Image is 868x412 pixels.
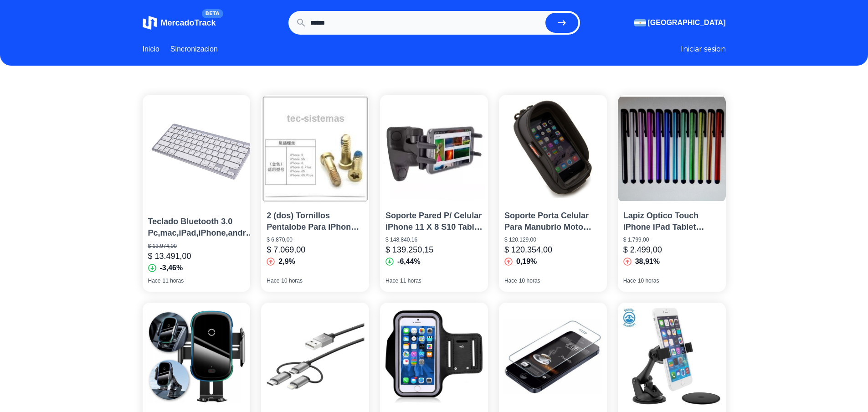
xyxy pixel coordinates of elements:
[397,256,421,267] p: -6,44%
[635,256,660,267] p: 38,91%
[143,95,251,292] a: Teclado Bluetooth 3.0 Pc,mac,iPad,iPhone,android InalambricoTeclado Bluetooth 3.0 Pc,mac,iPad,iPh...
[267,243,305,256] p: $ 7.069,00
[634,19,646,26] img: Argentina
[143,44,159,55] a: Inicio
[380,95,488,203] img: Soporte Pared P/ Celular iPhone 11 X 8 S10 Tablet iPad Mini
[623,210,720,233] p: Lapiz Optico Touch iPhone iPad Tablet Smartphone Tactil Celu
[618,95,726,292] a: Lapiz Optico Touch iPhone iPad Tablet Smartphone Tactil CeluLapiz Optico Touch iPhone iPad Tablet...
[504,236,601,243] p: $ 120.129,00
[385,243,433,256] p: $ 139.250,15
[623,236,720,243] p: $ 1.799,00
[148,242,258,250] p: $ 13.974,00
[281,277,303,284] span: 10 horas
[267,210,364,233] p: 2 (dos) Tornillos Pentalobe Para iPhone 4 , 5 Y 6 All Models
[380,95,488,292] a: Soporte Pared P/ Celular iPhone 11 X 8 S10 Tablet iPad MiniSoporte Pared P/ Celular iPhone 11 X 8...
[161,18,216,27] span: MercadoTrack
[623,277,636,284] span: Hace
[623,243,662,256] p: $ 2.499,00
[385,210,483,233] p: Soporte Pared P/ Celular iPhone 11 X 8 S10 Tablet iPad Mini
[499,95,607,203] img: Soporte Porta Celular Para Manubrio Moto iPhone 6 7 8 X Plus
[267,277,279,284] span: Hace
[648,17,726,28] span: [GEOGRAPHIC_DATA]
[267,236,364,243] p: $ 6.870,00
[148,250,191,263] p: $ 13.491,00
[146,95,260,209] img: Teclado Bluetooth 3.0 Pc,mac,iPad,iPhone,android Inalambrico
[380,303,488,411] img: Funda Deportiva Para iPhone 6s 7 8 X Plus Brazalete Correr
[519,277,540,284] span: 10 horas
[143,303,251,411] img: Cargador De Auto Sensor Qi Fast Con Soporte iPhone X Xr 11
[160,263,183,273] p: -3,46%
[143,15,157,30] img: MercadoTrack
[202,9,223,18] span: BETA
[638,277,659,284] span: 10 horas
[499,303,607,411] img: Vidrio Gorila Glass iPhone 5 5s 5c 6 6+ 6s 7 8 Applemartinez
[385,277,398,284] span: Hace
[618,95,726,203] img: Lapiz Optico Touch iPhone iPad Tablet Smartphone Tactil Celu
[170,44,218,55] a: Sincronizacion
[163,277,184,284] span: 11 horas
[504,277,517,284] span: Hace
[618,303,726,411] img: Soporte Arkon Tablero Auto iPhone X 8 7 Galaxy S9 S8 Huawei
[504,210,601,233] p: Soporte Porta Celular Para Manubrio Moto iPhone 6 7 8 X Plus
[504,243,552,256] p: $ 120.354,00
[516,256,537,267] p: 0,19%
[261,95,369,203] img: 2 (dos) Tornillos Pentalobe Para iPhone 4 , 5 Y 6 All Models
[148,216,258,239] p: Teclado Bluetooth 3.0 Pc,mac,iPad,iPhone,android Inalambrico
[634,17,726,28] button: [GEOGRAPHIC_DATA]
[261,303,369,411] img: Cable Usb 3 En 1 / Micro Usb / iPhone / Clase C , El Mejor!!
[261,95,369,292] a: 2 (dos) Tornillos Pentalobe Para iPhone 4 , 5 Y 6 All Models2 (dos) Tornillos Pentalobe Para iPho...
[143,15,216,30] a: MercadoTrackBETA
[385,236,483,243] p: $ 148.840,16
[499,95,607,292] a: Soporte Porta Celular Para Manubrio Moto iPhone 6 7 8 X PlusSoporte Porta Celular Para Manubrio M...
[681,44,726,55] button: Iniciar sesion
[278,256,295,267] p: 2,9%
[148,277,161,284] span: Hace
[400,277,421,284] span: 11 horas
